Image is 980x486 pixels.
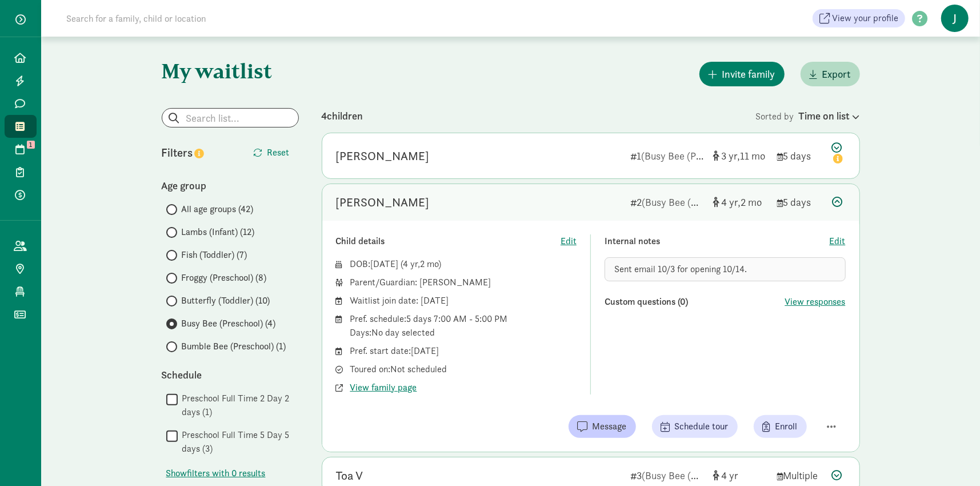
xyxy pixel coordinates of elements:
[166,467,266,480] button: Showfilters with 0 results
[754,415,807,438] button: Enroll
[350,381,417,395] button: View family page
[178,392,299,419] label: Preschool Full Time 2 Day 2 days (1)
[813,9,905,27] a: View your profile
[182,248,247,262] span: Fish (Toddler) (7)
[371,258,399,270] span: [DATE]
[336,467,363,485] div: Toa V
[722,149,741,162] span: 3
[561,234,577,248] button: Edit
[830,234,846,248] button: Edit
[832,11,898,25] span: View your profile
[722,469,739,482] span: 4
[631,468,704,483] div: 3
[713,148,768,164] div: [object Object]
[799,108,860,124] div: Time on list
[421,258,439,270] span: 2
[336,193,430,212] div: Alianah Hale
[336,147,430,165] div: Oakley Martinson
[722,66,775,82] span: Invite family
[350,362,577,376] div: Toured on: Not scheduled
[182,317,276,330] span: Busy Bee (Preschool) (4)
[569,415,636,438] button: Message
[350,294,577,308] div: Waitlist join date: [DATE]
[182,271,267,285] span: Froggy (Preschool) (8)
[713,194,768,210] div: [object Object]
[923,431,980,486] iframe: Chat Widget
[631,194,704,210] div: 2
[605,295,785,309] div: Custom questions (0)
[642,469,739,482] span: (Busy Bee (Preschool))
[941,5,969,32] span: J
[652,415,738,438] button: Schedule tour
[699,62,785,86] button: Invite family
[350,312,577,340] div: Pref. schedule: 5 days 7:00 AM - 5:00 PM Days: No day selected
[741,149,766,162] span: 11
[350,276,577,289] div: Parent/Guardian: [PERSON_NAME]
[777,148,823,164] div: 5 days
[162,144,230,161] div: Filters
[162,178,299,193] div: Age group
[675,420,729,433] span: Schedule tour
[775,420,798,433] span: Enroll
[162,367,299,383] div: Schedule
[178,428,299,456] label: Preschool Full Time 5 Day 5 days (3)
[162,109,298,127] input: Search list...
[741,196,762,209] span: 2
[182,202,254,216] span: All age groups (42)
[642,149,739,162] span: (Busy Bee (Preschool))
[27,141,35,149] span: 1
[713,468,768,483] div: [object Object]
[350,257,577,271] div: DOB: ( )
[777,194,823,210] div: 5 days
[614,263,747,275] span: Sent email 10/3 for opening 10/14.
[245,141,299,164] button: Reset
[162,59,299,82] h1: My waitlist
[801,62,860,86] button: Export
[59,7,380,30] input: Search for a family, child or location
[631,148,704,164] div: 1
[605,234,830,248] div: Internal notes
[182,340,286,353] span: Bumble Bee (Preschool) (1)
[722,196,741,209] span: 4
[322,108,756,124] div: 4 children
[785,295,846,309] button: View responses
[642,196,739,209] span: (Busy Bee (Preschool))
[166,467,266,480] span: Show filters with 0 results
[756,108,860,124] div: Sorted by
[267,146,290,160] span: Reset
[403,258,421,270] span: 4
[182,294,270,308] span: Butterfly (Toddler) (10)
[182,225,255,239] span: Lambs (Infant) (12)
[593,420,627,433] span: Message
[822,66,851,82] span: Export
[336,234,561,248] div: Child details
[350,344,577,358] div: Pref. start date: [DATE]
[5,138,37,161] a: 1
[777,468,823,483] div: Multiple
